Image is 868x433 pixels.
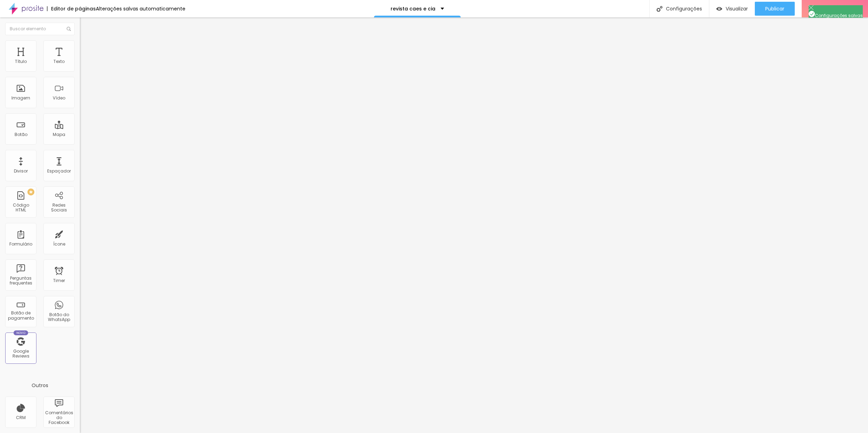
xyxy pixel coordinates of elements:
img: Icone [809,11,815,17]
div: Mapa [53,132,65,137]
div: Botão [15,132,27,137]
div: Imagem [11,96,30,101]
div: Ícone [53,242,65,247]
div: Botão de pagamento [7,311,34,321]
img: Icone [809,5,813,10]
iframe: Editor [80,17,868,433]
div: Divisor [14,169,28,174]
div: Formulário [9,242,32,247]
span: Visualizar [726,6,748,11]
div: CRM [16,415,26,420]
div: Timer [53,278,65,283]
div: Texto [53,59,65,64]
button: Visualizar [709,2,755,16]
span: Publicar [765,6,784,11]
img: Icone [657,6,662,12]
div: Código HTML [7,203,34,213]
div: Google Reviews [7,349,34,359]
div: Perguntas frequentes [7,276,34,286]
div: Botão do WhatsApp [45,312,73,322]
div: Comentários do Facebook [45,410,73,425]
span: Configurações salvas [809,13,863,18]
div: Título [15,59,27,64]
img: Icone [67,27,71,31]
input: Buscar elemento [5,23,75,35]
img: view-1.svg [716,6,722,12]
div: Vídeo [53,96,65,101]
button: Publicar [755,2,795,16]
div: Redes Sociais [45,203,73,213]
p: revista caes e cia [391,6,435,11]
div: Novo [14,330,28,335]
div: Espaçador [47,169,71,174]
div: Alterações salvas automaticamente [96,6,185,11]
div: Editor de páginas [47,6,96,11]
